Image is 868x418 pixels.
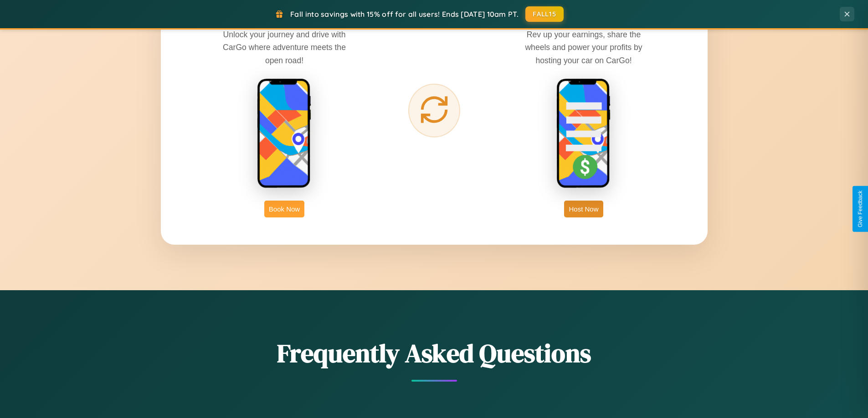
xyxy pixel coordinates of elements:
p: Unlock your journey and drive with CarGo where adventure meets the open road! [216,28,353,66]
p: Rev up your earnings, share the wheels and power your profits by hosting your car on CarGo! [515,28,652,66]
button: FALL15 [525,6,564,22]
h2: Frequently Asked Questions [161,336,708,371]
img: rent phone [257,78,312,189]
img: host phone [556,78,611,189]
span: Fall into savings with 15% off for all users! Ends [DATE] 10am PT. [290,10,519,19]
button: Book Now [264,201,304,217]
button: Host Now [564,201,603,217]
div: Give Feedback [857,191,863,227]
